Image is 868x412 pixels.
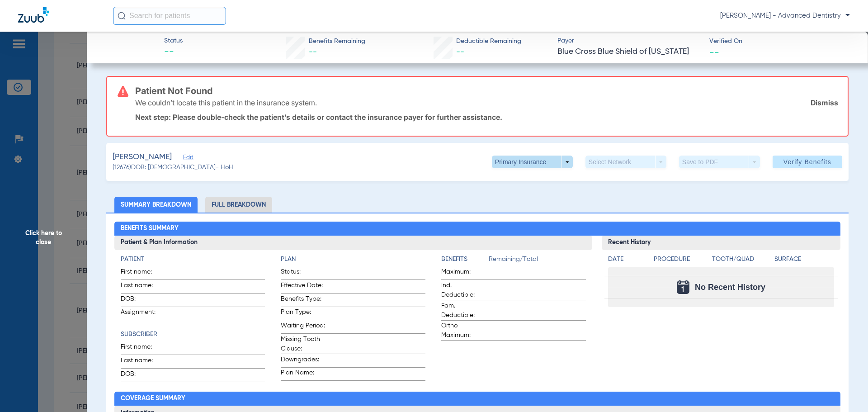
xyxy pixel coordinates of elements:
img: Zuub Logo [18,7,49,23]
h4: Surface [774,255,834,264]
h3: Patient & Plan Information [114,236,592,250]
span: Missing Tooth Clause: [281,335,325,354]
p: We couldn’t locate this patient in the insurance system. [135,98,317,107]
span: [PERSON_NAME] - Advanced Dentistry [720,11,850,20]
span: Verify Benefits [783,158,831,166]
span: [PERSON_NAME] [113,152,172,163]
span: Payer [557,36,702,46]
span: Last name: [121,356,165,368]
app-breakdown-title: Benefits [441,255,489,267]
span: First name: [121,267,165,279]
img: Calendar [677,280,689,294]
h4: Benefits [441,255,489,264]
span: Ind. Deductible: [441,281,486,300]
h3: Recent History [602,236,841,250]
li: Full Breakdown [205,197,272,213]
span: DOB: [121,369,165,382]
app-breakdown-title: Surface [774,255,834,267]
span: Plan Name: [281,368,325,380]
span: First name: [121,342,165,355]
h4: Procedure [654,255,709,264]
span: -- [456,48,464,56]
span: Effective Date: [281,281,325,293]
li: Summary Breakdown [114,197,198,213]
span: (12676) DOB: [DEMOGRAPHIC_DATA] - HoH [113,163,233,172]
span: Maximum: [441,267,486,279]
app-breakdown-title: Procedure [654,255,709,267]
h2: Coverage Summary [114,392,841,406]
span: Remaining/Total [489,255,586,267]
span: Blue Cross Blue Shield of [US_STATE] [557,46,702,57]
input: Search for patients [113,7,226,25]
span: Downgrades: [281,355,325,367]
span: Benefits Type: [281,294,325,307]
span: -- [709,47,719,57]
a: Dismiss [811,98,838,107]
span: Verified On [709,37,854,46]
app-breakdown-title: Tooth/Quad [712,255,772,267]
span: DOB: [121,294,165,307]
span: Edit [183,154,191,163]
span: -- [164,46,183,59]
h4: Tooth/Quad [712,255,772,264]
span: Ortho Maximum: [441,321,486,340]
h4: Date [608,255,646,264]
h4: Plan [281,255,425,264]
button: Verify Benefits [773,156,842,168]
img: Search Icon [118,12,126,20]
span: Fam. Deductible: [441,301,486,320]
span: Assignment: [121,308,165,320]
img: error-icon [118,86,128,97]
span: Last name: [121,281,165,293]
span: -- [309,48,317,56]
span: Plan Type: [281,308,325,320]
button: Primary Insurance [492,156,573,168]
span: No Recent History [695,283,765,292]
span: Status [164,36,183,46]
h3: Patient Not Found [135,86,838,95]
h2: Benefits Summary [114,222,841,236]
p: Next step: Please double-check the patient’s details or contact the insurance payer for further a... [135,113,838,122]
span: Benefits Remaining [309,37,365,46]
span: Waiting Period: [281,321,325,333]
h4: Patient [121,255,265,264]
span: Status: [281,267,325,279]
span: Deductible Remaining [456,37,521,46]
h4: Subscriber [121,330,265,339]
app-breakdown-title: Date [608,255,646,267]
